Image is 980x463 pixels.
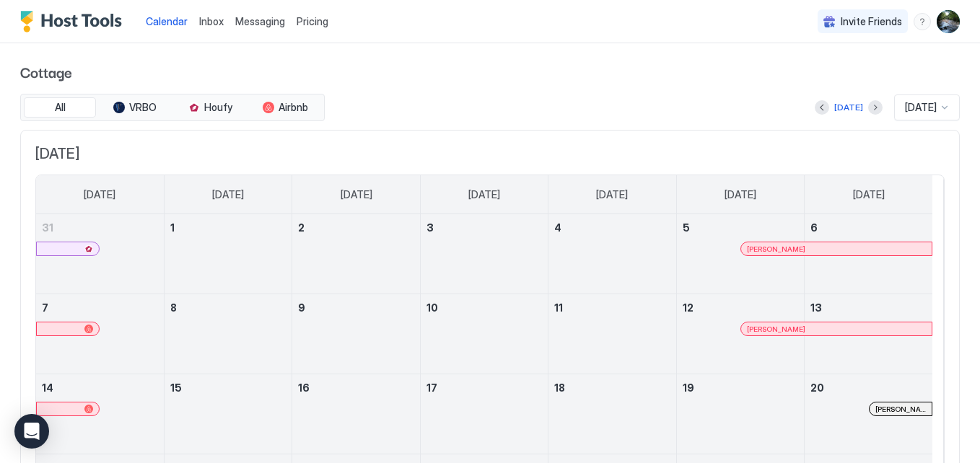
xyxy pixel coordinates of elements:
td: September 7, 2025 [36,294,164,374]
span: 13 [810,301,822,314]
div: [PERSON_NAME] [747,244,926,254]
span: 31 [42,221,53,234]
span: 14 [42,382,53,394]
span: Invite Friends [841,15,902,28]
span: 10 [426,301,438,314]
span: 2 [298,221,305,234]
span: 9 [298,301,305,314]
td: September 10, 2025 [420,294,548,374]
td: September 1, 2025 [164,214,292,294]
td: August 31, 2025 [36,214,164,294]
td: September 13, 2025 [805,294,932,374]
td: September 17, 2025 [420,374,548,454]
a: September 8, 2025 [165,294,292,321]
a: September 14, 2025 [36,374,164,401]
td: September 14, 2025 [36,374,164,454]
span: Airbnb [279,101,308,114]
a: September 7, 2025 [36,294,164,321]
span: 7 [42,301,48,314]
span: 5 [683,221,690,234]
span: [PERSON_NAME] [875,405,926,414]
span: 6 [810,221,818,234]
button: VRBO [99,97,171,118]
td: September 3, 2025 [420,214,548,294]
a: Sunday [69,175,130,214]
td: September 18, 2025 [548,374,676,454]
span: 18 [554,382,565,394]
span: [DATE] [853,188,885,201]
span: 1 [170,221,175,234]
td: September 9, 2025 [292,294,420,374]
a: September 1, 2025 [165,214,292,241]
a: September 5, 2025 [677,214,804,241]
span: 3 [426,221,434,234]
td: September 8, 2025 [164,294,292,374]
td: September 16, 2025 [292,374,420,454]
a: September 18, 2025 [548,374,675,401]
td: September 2, 2025 [292,214,420,294]
span: 20 [810,382,824,394]
span: Messaging [235,15,285,27]
span: [DATE] [212,188,244,201]
span: 11 [554,301,563,314]
a: Saturday [839,175,899,214]
span: [PERSON_NAME] [747,325,805,334]
span: 15 [170,382,182,394]
a: September 13, 2025 [805,294,932,321]
td: September 15, 2025 [164,374,292,454]
td: September 4, 2025 [548,214,676,294]
td: September 12, 2025 [676,294,804,374]
a: September 6, 2025 [805,214,932,241]
a: Messaging [235,14,285,29]
span: [DATE] [341,188,372,201]
a: September 20, 2025 [805,374,932,401]
div: User profile [937,10,960,33]
button: Houfy [174,97,246,118]
span: [DATE] [905,101,937,114]
button: Next month [868,100,883,115]
a: September 4, 2025 [548,214,675,241]
span: Cottage [20,61,960,82]
a: Wednesday [454,175,515,214]
div: tab-group [20,94,325,121]
td: September 20, 2025 [805,374,932,454]
div: menu [914,13,931,30]
a: Friday [710,175,771,214]
span: 19 [683,382,694,394]
span: [DATE] [35,145,945,163]
span: Calendar [146,15,188,27]
span: [DATE] [84,188,115,201]
a: Inbox [199,14,224,29]
a: September 9, 2025 [292,294,419,321]
a: September 3, 2025 [421,214,548,241]
span: All [55,101,66,114]
span: 8 [170,301,177,314]
td: September 6, 2025 [805,214,932,294]
span: 4 [554,221,561,234]
button: All [24,97,96,118]
td: September 5, 2025 [676,214,804,294]
a: September 2, 2025 [292,214,419,241]
span: Pricing [297,15,328,28]
span: 17 [426,382,437,394]
div: [PERSON_NAME] [747,325,926,334]
span: [PERSON_NAME] [747,244,805,254]
a: September 17, 2025 [421,374,548,401]
div: Open Intercom Messenger [14,414,49,449]
span: [DATE] [596,188,628,201]
a: Calendar [146,14,188,29]
a: September 12, 2025 [677,294,804,321]
span: Inbox [199,15,224,27]
td: September 19, 2025 [676,374,804,454]
span: VRBO [129,101,157,114]
div: [DATE] [834,101,863,114]
span: [DATE] [468,188,500,201]
span: [DATE] [725,188,756,201]
a: September 10, 2025 [421,294,548,321]
a: August 31, 2025 [36,214,164,241]
a: Monday [198,175,258,214]
button: Airbnb [249,97,321,118]
td: September 11, 2025 [548,294,676,374]
button: [DATE] [832,99,865,116]
span: Houfy [204,101,232,114]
